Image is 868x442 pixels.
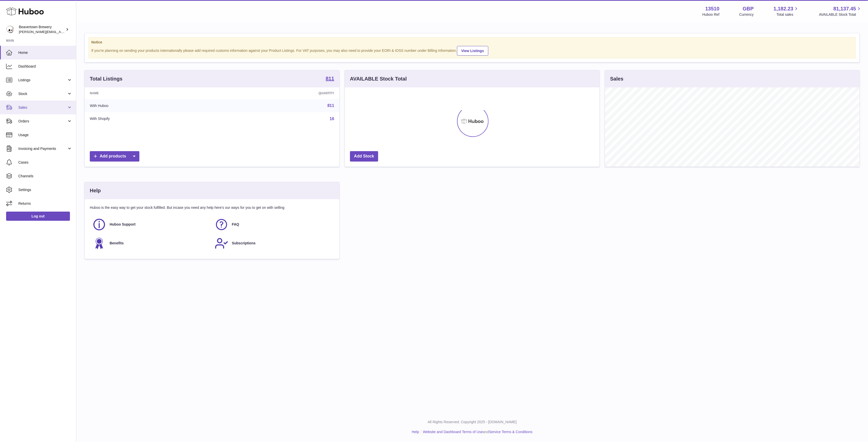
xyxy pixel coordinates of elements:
[327,103,334,108] a: 811
[19,25,65,34] div: Beavertown Brewery
[18,201,72,206] span: Returns
[702,12,719,17] div: Huboo Ref
[215,236,332,250] a: Subscriptions
[85,99,222,112] td: With Huboo
[423,430,483,434] a: Website and Dashboard Terms of Use
[18,64,72,69] span: Dashboard
[90,187,101,194] h3: Help
[222,87,339,99] th: Quantity
[18,119,67,124] span: Orders
[18,174,72,179] span: Channels
[232,222,239,227] span: FAQ
[18,91,67,96] span: Stock
[350,75,407,82] h3: AVAILABLE Stock Total
[18,146,67,151] span: Invoicing and Payments
[774,5,799,17] a: 1,182.23 Total sales
[85,112,222,125] td: With Shopify
[215,218,332,231] a: FAQ
[833,5,856,12] span: 81,137.45
[705,5,719,12] strong: 13510
[110,241,124,246] span: Benefits
[330,117,334,121] a: 16
[18,105,67,110] span: Sales
[18,133,72,137] span: Usage
[326,76,334,82] a: 811
[610,75,623,82] h3: Sales
[743,5,754,12] strong: GBP
[110,222,136,227] span: Huboo Support
[91,40,853,45] strong: Notice
[6,26,14,33] img: Matthew.McCormack@beavertownbrewery.co.uk
[91,45,853,56] div: If you're planning on sending your products internationally please add required customs informati...
[489,430,533,434] a: Service Terms & Conditions
[326,76,334,81] strong: 811
[819,12,862,17] span: AVAILABLE Stock Total
[776,12,799,17] span: Total sales
[90,205,334,210] p: Huboo is the easy way to get your stock fulfilled. But incase you need any help here's our ways f...
[232,241,256,246] span: Subscriptions
[92,218,210,231] a: Huboo Support
[774,5,793,12] span: 1,182.23
[90,75,123,82] h3: Total Listings
[18,78,67,83] span: Listings
[739,12,754,17] div: Currency
[421,430,533,434] li: and
[90,151,139,162] a: Add products
[819,5,862,17] a: 81,137.45 AVAILABLE Stock Total
[19,30,129,34] span: [PERSON_NAME][EMAIL_ADDRESS][PERSON_NAME][DOMAIN_NAME]
[457,46,488,56] a: View Listings
[350,151,378,162] a: Add Stock
[80,420,864,424] p: All Rights Reserved. Copyright 2025 - [DOMAIN_NAME]
[18,187,72,192] span: Settings
[85,87,222,99] th: Name
[18,160,72,165] span: Cases
[92,236,210,250] a: Benefits
[412,430,419,434] a: Help
[18,50,72,55] span: Home
[6,212,70,221] a: Log out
